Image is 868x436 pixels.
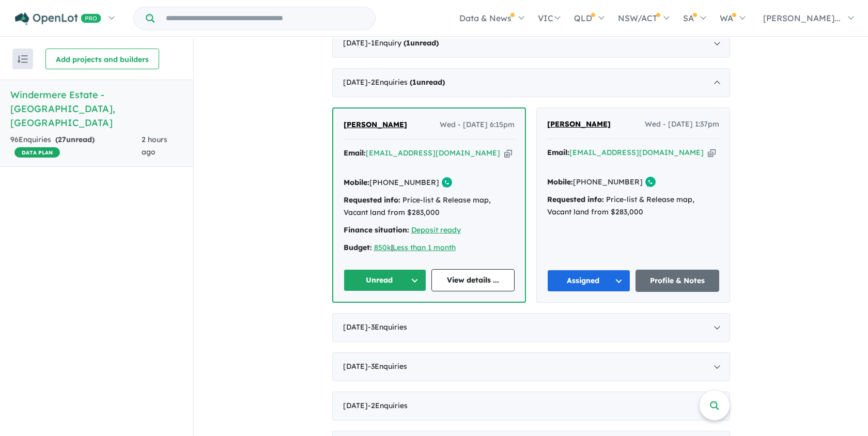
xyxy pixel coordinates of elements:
[332,313,730,342] div: [DATE]
[504,148,512,159] button: Copy
[368,401,408,410] span: - 2 Enquir ies
[344,195,400,205] strong: Requested info:
[332,352,730,381] div: [DATE]
[547,270,631,292] button: Assigned
[547,118,611,131] a: [PERSON_NAME]
[393,243,456,252] a: Less than 1 month
[142,135,167,157] span: 2 hours ago
[344,194,515,219] div: Price-list & Release map, Vacant land from $283,000
[10,88,183,130] h5: Windermere Estate - [GEOGRAPHIC_DATA] , [GEOGRAPHIC_DATA]
[368,38,439,48] span: - 1 Enquir y
[412,77,416,87] span: 1
[547,119,611,129] span: [PERSON_NAME]
[18,55,28,63] img: sort.svg
[344,119,407,131] a: [PERSON_NAME]
[344,269,427,291] button: Unread
[763,13,841,23] span: [PERSON_NAME]...
[410,77,445,87] strong: ( unread)
[368,322,407,332] span: - 3 Enquir ies
[440,119,515,131] span: Wed - [DATE] 6:15pm
[344,148,366,158] strong: Email:
[547,195,604,204] strong: Requested info:
[404,38,439,48] strong: ( unread)
[10,134,142,159] div: 96 Enquir ies
[406,38,410,48] span: 1
[344,243,372,252] strong: Budget:
[431,269,515,291] a: View details ...
[708,147,716,158] button: Copy
[58,135,66,144] span: 27
[332,29,730,58] div: [DATE]
[547,177,573,186] strong: Mobile:
[636,270,719,292] a: Profile & Notes
[344,120,407,129] span: [PERSON_NAME]
[573,177,643,186] a: [PHONE_NUMBER]
[569,148,704,157] a: [EMAIL_ADDRESS][DOMAIN_NAME]
[547,194,719,219] div: Price-list & Release map, Vacant land from $283,000
[366,148,500,158] a: [EMAIL_ADDRESS][DOMAIN_NAME]
[368,77,445,87] span: - 2 Enquir ies
[344,178,369,187] strong: Mobile:
[368,362,407,371] span: - 3 Enquir ies
[14,147,60,158] span: DATA PLAN
[411,225,461,235] a: Deposit ready
[45,49,159,69] button: Add projects and builders
[374,243,391,252] a: 850k
[332,68,730,97] div: [DATE]
[55,135,95,144] strong: ( unread)
[344,242,515,254] div: |
[332,392,730,421] div: [DATE]
[157,7,373,29] input: Try estate name, suburb, builder or developer
[15,12,101,25] img: Openlot PRO Logo White
[547,148,569,157] strong: Email:
[645,118,719,131] span: Wed - [DATE] 1:37pm
[369,178,439,187] a: [PHONE_NUMBER]
[344,225,409,235] strong: Finance situation:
